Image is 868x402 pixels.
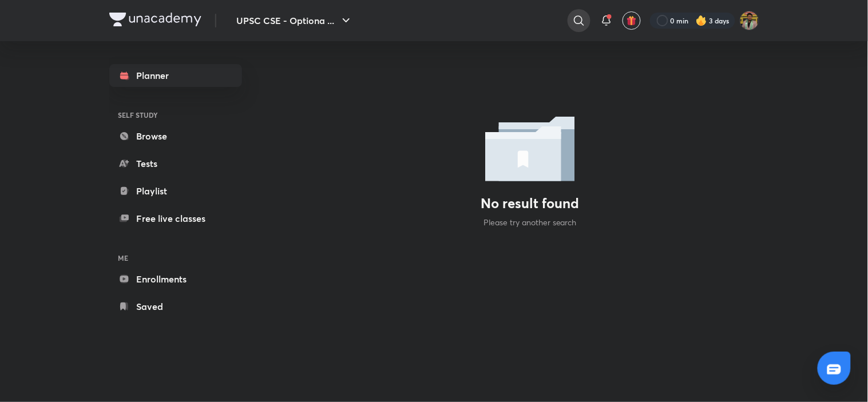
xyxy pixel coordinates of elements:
[696,15,707,26] img: streak
[230,9,360,32] button: UPSC CSE - Optiona ...
[109,105,242,125] h6: SELF STUDY
[740,11,759,30] img: Akshat Tiwari
[109,248,242,268] h6: ME
[483,216,577,228] p: Please try another search
[109,64,242,87] a: Planner
[109,207,242,230] a: Free live classes
[109,268,242,290] a: Enrollments
[109,295,242,318] a: Saved
[109,13,201,29] a: Company Logo
[109,13,201,26] img: Company Logo
[485,117,575,181] img: No data
[623,11,641,30] button: avatar
[109,125,242,148] a: Browse
[481,195,580,212] h3: No result found
[109,152,242,175] a: Tests
[627,15,637,26] img: avatar
[109,180,242,202] a: Playlist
